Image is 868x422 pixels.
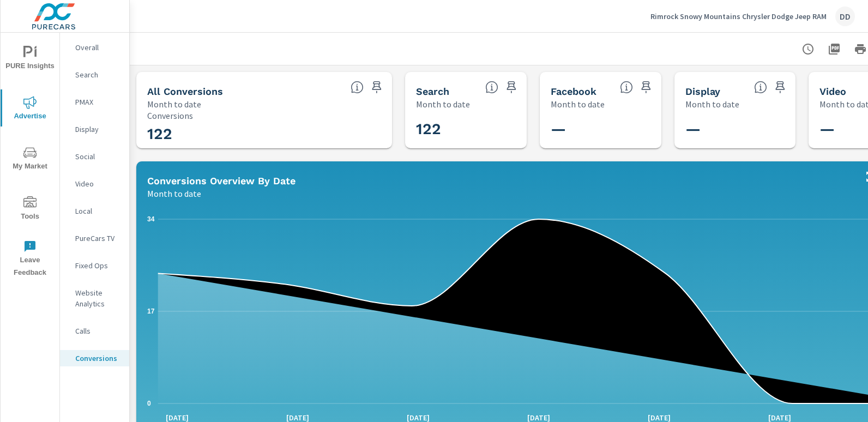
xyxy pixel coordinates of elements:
p: PureCars TV [75,233,120,244]
span: All Conversions include Actions, Leads and Unmapped Conversions [351,81,364,94]
p: Month to date [685,98,739,111]
div: Conversions [60,350,129,366]
span: Search Conversions include Actions, Leads and Unmapped Conversions. [485,81,498,94]
span: Save this to your personalized report [771,79,789,96]
p: Conversions [75,353,120,364]
p: Fixed Ops [75,260,120,271]
div: Display [60,121,129,137]
div: Website Analytics [60,285,129,312]
span: Display Conversions include Actions, Leads and Unmapped Conversions [754,81,767,94]
h5: Facebook [551,86,596,97]
p: PMAX [75,97,120,107]
p: Calls [75,325,120,336]
p: Month to date [551,98,605,111]
p: Month to date [147,98,201,111]
div: Social [60,148,129,165]
text: 17 [147,308,155,315]
h3: 122 [416,120,560,138]
span: Save this to your personalized report [503,79,520,96]
span: Leave Feedback [4,240,56,279]
h3: — [685,120,829,138]
p: Rimrock Snowy Mountains Chrysler Dodge Jeep RAM [650,11,827,21]
div: Search [60,67,129,83]
span: All conversions reported from Facebook with duplicates filtered out [620,81,633,94]
text: 0 [147,400,151,407]
p: Conversions [147,111,381,120]
span: Save this to your personalized report [368,79,385,96]
span: My Market [4,146,56,173]
p: Video [75,178,120,189]
button: "Export Report to PDF" [823,38,845,60]
p: Display [75,124,120,135]
text: 34 [147,215,155,223]
p: Website Analytics [75,287,120,309]
div: Overall [60,39,129,56]
div: Fixed Ops [60,257,129,274]
span: Advertise [4,96,56,123]
p: Overall [75,42,120,53]
p: Month to date [416,98,470,111]
p: Social [75,151,120,162]
div: Calls [60,323,129,339]
h3: — [551,120,695,138]
p: Month to date [147,187,201,200]
h5: Display [685,86,720,97]
h5: All Conversions [147,86,223,97]
p: Local [75,206,120,216]
div: PureCars TV [60,230,129,246]
div: nav menu [1,33,59,284]
h5: Search [416,86,449,97]
h5: Conversions Overview By Date [147,175,296,186]
span: Tools [4,196,56,223]
div: PMAX [60,94,129,110]
p: Search [75,69,120,80]
div: Local [60,203,129,219]
h5: Video [819,86,846,97]
span: PURE Insights [4,46,56,73]
h3: 122 [147,125,381,143]
div: Video [60,176,129,192]
div: DD [835,7,855,26]
span: Save this to your personalized report [637,79,655,96]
